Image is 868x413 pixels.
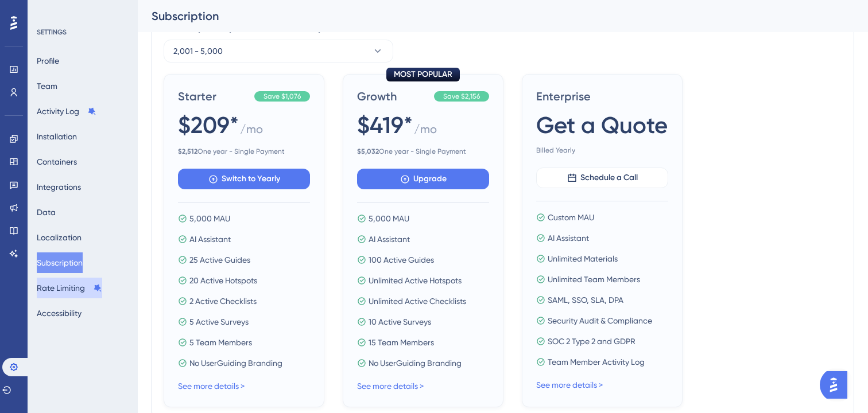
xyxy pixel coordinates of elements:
span: One year - Single Payment [357,147,489,156]
span: Get a Quote [536,109,668,141]
span: Upgrade [413,172,447,186]
span: 5,000 MAU [189,212,230,225]
span: SOC 2 Type 2 and GDPR [548,334,635,348]
span: No UserGuiding Branding [369,356,462,370]
span: Security Audit & Compliance [548,314,652,328]
button: Accessibility [37,303,82,324]
span: Billed Yearly [536,146,668,155]
button: Data [37,202,56,223]
span: 20 Active Hotspots [189,274,257,287]
button: Switch to Yearly [178,169,310,189]
span: Unlimited Active Hotspots [369,274,462,287]
span: Unlimited Team Members [548,272,640,286]
span: 15 Team Members [369,336,434,349]
button: Schedule a Call [536,167,668,188]
button: Activity Log [37,101,96,122]
a: See more details > [536,380,603,389]
b: $ 2,512 [178,147,197,155]
a: See more details > [178,381,245,391]
span: Switch to Yearly [222,172,280,186]
span: Save $2,156 [443,92,480,101]
span: 25 Active Guides [189,253,250,267]
div: MOST POPULAR [386,68,460,81]
b: $ 5,032 [357,147,379,155]
span: 2,001 - 5,000 [173,44,223,58]
div: SETTINGS [37,28,130,37]
button: Upgrade [357,169,489,189]
span: No UserGuiding Branding [189,356,282,370]
button: Subscription [37,252,83,273]
span: Starter [178,88,250,104]
span: 2 Active Checklists [189,294,257,308]
span: $209* [178,109,239,141]
span: Growth [357,88,429,104]
button: Profile [37,50,59,71]
span: Unlimited Materials [548,252,618,266]
span: Custom MAU [548,211,594,224]
span: AI Assistant [369,232,410,246]
span: 10 Active Surveys [369,315,431,329]
div: Subscription [152,8,826,24]
span: 5,000 MAU [369,212,409,225]
button: Rate Limiting [37,278,102,298]
span: / mo [414,121,437,142]
button: Containers [37,151,77,172]
span: SAML, SSO, SLA, DPA [548,293,623,307]
span: Enterprise [536,88,668,104]
span: $419* [357,109,413,141]
span: Team Member Activity Log [548,355,645,369]
span: AI Assistant [189,232,231,246]
span: / mo [240,121,263,142]
span: Schedule a Call [580,171,638,185]
button: Integrations [37,177,81,197]
button: Installation [37,126,77,147]
span: AI Assistant [548,231,589,245]
span: One year - Single Payment [178,147,310,156]
span: 5 Active Surveys [189,315,249,329]
button: Localization [37,227,82,248]
span: 100 Active Guides [369,253,434,267]
iframe: UserGuiding AI Assistant Launcher [820,368,854,402]
span: Save $1,076 [263,92,301,101]
span: Unlimited Active Checklists [369,294,466,308]
span: 5 Team Members [189,336,252,349]
a: See more details > [357,381,424,391]
button: 2,001 - 5,000 [164,40,393,63]
button: Team [37,76,57,96]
